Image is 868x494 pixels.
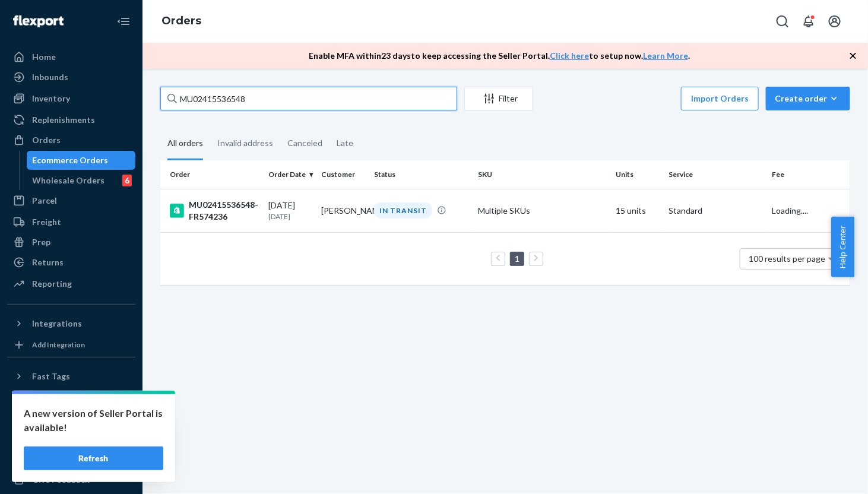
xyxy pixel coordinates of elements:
[7,450,135,469] a: Help Center
[167,128,203,160] div: All orders
[13,15,64,27] img: Flexport logo
[32,93,70,104] div: Inventory
[7,430,135,449] a: Talk to Support
[643,50,688,61] a: Learn More
[7,253,135,272] a: Returns
[749,254,826,264] span: 100 results per page
[32,236,50,248] div: Prep
[369,160,473,189] th: Status
[32,216,61,228] div: Freight
[7,233,135,252] a: Prep
[7,110,135,129] a: Replenishments
[550,50,589,61] a: Click here
[681,87,759,110] button: Import Orders
[768,189,850,232] td: Loading....
[32,370,70,382] div: Fast Tags
[160,87,457,110] input: Search orders
[316,189,369,232] td: [PERSON_NAME]
[7,367,135,386] button: Fast Tags
[160,160,264,189] th: Order
[473,189,611,232] td: Multiple SKUs
[321,169,365,179] div: Customer
[33,175,105,186] div: Wholesale Orders
[112,9,135,33] button: Close Navigation
[32,318,82,330] div: Integrations
[7,131,135,150] a: Orders
[7,410,135,429] a: Settings
[32,340,85,350] div: Add Integration
[7,213,135,232] a: Freight
[32,51,56,63] div: Home
[27,171,136,190] a: Wholesale Orders6
[122,175,132,186] div: 6
[7,274,135,293] a: Reporting
[374,202,432,218] div: IN TRANSIT
[24,406,163,435] p: A new version of Seller Portal is available!
[170,199,259,223] div: MU02415536548-FR574236
[32,278,72,290] div: Reporting
[268,211,312,221] p: [DATE]
[7,89,135,108] a: Inventory
[664,160,767,189] th: Service
[464,87,533,110] button: Filter
[32,256,64,268] div: Returns
[797,9,821,33] button: Open notifications
[264,160,316,189] th: Order Date
[7,191,135,210] a: Parcel
[337,128,353,159] div: Late
[24,446,163,470] button: Refresh
[32,114,95,126] div: Replenishments
[473,160,611,189] th: SKU
[669,205,762,217] p: Standard
[161,14,201,27] a: Orders
[7,47,135,66] a: Home
[831,217,854,277] button: Help Center
[32,195,57,207] div: Parcel
[768,160,850,189] th: Fee
[309,50,690,62] p: Enable MFA within 23 days to keep accessing the Seller Portal. to setup now. .
[217,128,273,159] div: Invalid address
[512,254,522,264] a: Page 1 is your current page
[611,160,664,189] th: Units
[823,9,847,33] button: Open account menu
[7,338,135,352] a: Add Integration
[287,128,322,159] div: Canceled
[775,93,841,104] div: Create order
[27,151,136,170] a: Ecommerce Orders
[33,154,109,166] div: Ecommerce Orders
[268,199,312,221] div: [DATE]
[32,134,61,146] div: Orders
[465,93,533,104] div: Filter
[771,9,794,33] button: Open Search Box
[7,391,135,405] a: Add Fast Tag
[7,314,135,333] button: Integrations
[611,189,664,232] td: 15 units
[766,87,850,110] button: Create order
[7,68,135,87] a: Inbounds
[7,470,135,489] button: Give Feedback
[32,71,68,83] div: Inbounds
[152,4,211,39] ol: breadcrumbs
